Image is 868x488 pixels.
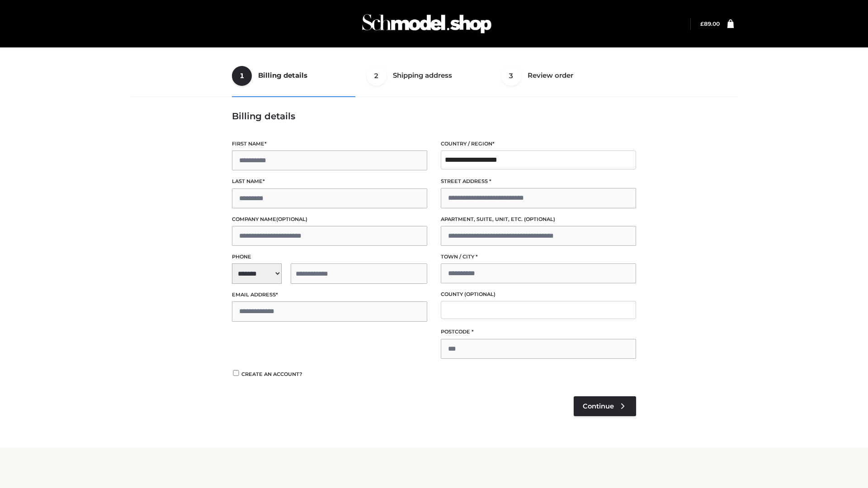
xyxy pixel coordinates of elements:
[700,20,720,27] a: £89.00
[441,215,636,224] label: Apartment, suite, unit, etc.
[232,215,427,224] label: Company name
[524,216,555,222] span: (optional)
[441,177,636,186] label: Street address
[359,6,495,42] img: Schmodel Admin 964
[241,371,302,377] span: Create an account?
[232,253,427,261] label: Phone
[441,290,636,299] label: County
[232,370,240,376] input: Create an account?
[574,396,636,416] a: Continue
[700,20,704,27] span: £
[276,216,307,222] span: (optional)
[232,140,427,148] label: First name
[464,291,495,297] span: (optional)
[441,328,636,336] label: Postcode
[583,402,614,410] span: Continue
[232,177,427,186] label: Last name
[700,20,720,27] bdi: 89.00
[441,253,636,261] label: Town / City
[232,291,427,299] label: Email address
[441,140,636,148] label: Country / Region
[232,111,636,122] h3: Billing details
